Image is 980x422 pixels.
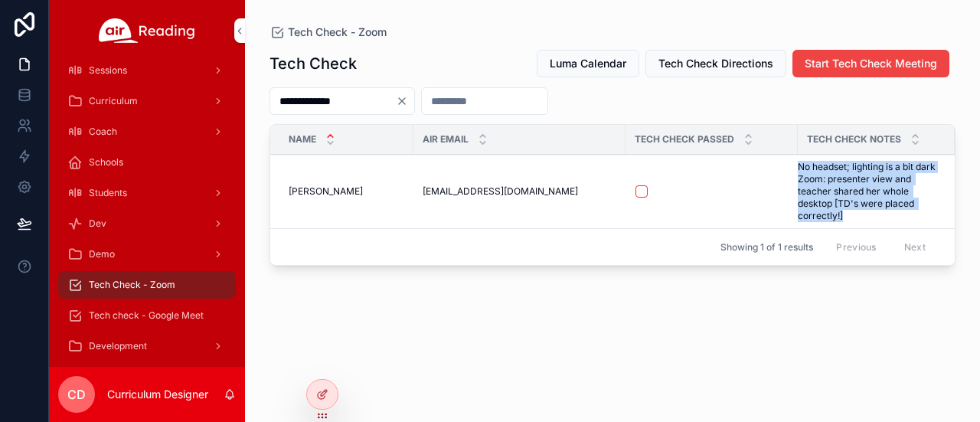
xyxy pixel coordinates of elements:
button: Luma Calendar [537,50,639,77]
h1: Tech Check [269,53,357,74]
span: Tech Check Notes [807,133,901,146]
span: Development [89,340,147,352]
button: Start Tech Check Meeting [792,50,949,77]
button: Clear [396,95,414,107]
span: Start Tech Check Meeting [805,56,937,71]
a: Tech Check - Zoom [269,25,387,40]
span: Tech Check Passed [635,133,734,146]
a: Schools [58,149,236,176]
a: Dev [58,210,236,237]
img: App logo [99,18,195,43]
span: Demo [89,248,115,260]
span: Coach [89,126,117,138]
span: Sessions [89,64,127,77]
a: [PERSON_NAME] [289,185,404,198]
span: Tech Check Directions [658,56,773,71]
span: Luma Calendar [550,56,626,71]
span: Students [89,187,127,199]
button: Tech Check Directions [645,50,786,77]
a: Demo [58,240,236,268]
span: Schools [89,156,123,168]
span: Air Email [423,133,469,146]
a: No headset; lighting is a bit dark Zoom: presenter view and teacher shared her whole desktop [TD'... [798,161,936,222]
span: [EMAIL_ADDRESS][DOMAIN_NAME] [423,185,578,198]
a: Students [58,179,236,207]
a: Development [58,332,236,360]
p: Curriculum Designer [107,387,208,402]
a: Tech check - Google Meet [58,302,236,329]
div: scrollable content [49,61,245,367]
span: [PERSON_NAME] [289,185,363,198]
a: Tech Check - Zoom [58,271,236,299]
span: Name [289,133,316,146]
a: Coach [58,118,236,146]
span: Tech check - Google Meet [89,309,204,322]
span: Dev [89,218,106,230]
span: Showing 1 of 1 results [720,241,813,254]
span: Curriculum [89,95,138,107]
span: Tech Check - Zoom [89,279,175,291]
span: Tech Check - Zoom [288,25,387,40]
span: CD [67,385,86,404]
a: Curriculum [58,87,236,115]
a: [EMAIL_ADDRESS][DOMAIN_NAME] [423,185,616,198]
a: Sessions [58,57,236,84]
